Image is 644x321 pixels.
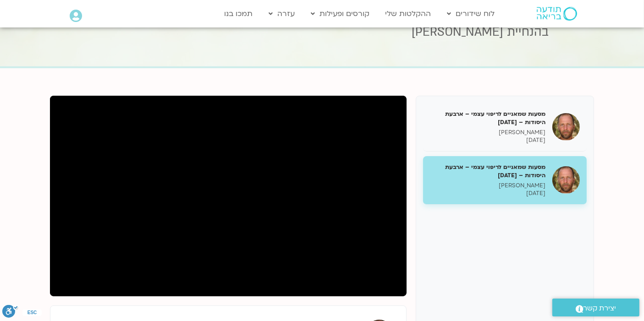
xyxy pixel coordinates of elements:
span: בהנחיית [507,24,549,40]
a: קורסים ופעילות [306,5,374,22]
p: [PERSON_NAME] [430,182,545,190]
h5: מסעות שמאניים לריפוי עצמי – ארבעת היסודות – [DATE] [430,163,545,180]
a: ההקלטות שלי [381,5,436,22]
p: [DATE] [430,136,545,144]
a: לוח שידורים [443,5,500,22]
img: מסעות שמאניים לריפוי עצמי – ארבעת היסודות – 8.9.25 [552,166,580,194]
img: מסעות שמאניים לריפוי עצמי – ארבעת היסודות – 1.9.25 [552,113,580,141]
a: עזרה [264,5,299,22]
a: יצירת קשר [552,299,639,316]
span: יצירת קשר [583,302,616,315]
a: תמכו בנו [220,5,257,22]
h5: מסעות שמאניים לריפוי עצמי – ארבעת היסודות – [DATE] [430,110,545,126]
img: תודעה בריאה [537,7,577,21]
p: [DATE] [430,190,545,197]
p: [PERSON_NAME] [430,129,545,136]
